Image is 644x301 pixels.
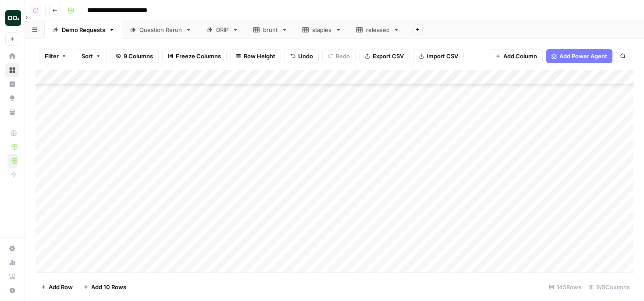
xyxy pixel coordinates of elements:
a: Learning Hub [5,269,19,283]
button: Import CSV [413,49,464,63]
button: Add Row [36,280,78,294]
span: Filter [45,52,59,60]
span: Add Power Agent [559,52,607,60]
div: DRIP [216,25,229,34]
button: Workspace: Dillon Test [5,7,19,29]
button: Filter [39,49,72,63]
span: Export CSV [373,52,404,60]
span: Undo [298,52,313,60]
div: brunt [263,25,278,34]
button: Sort [76,49,107,63]
a: staples [295,21,349,39]
a: Your Data [5,105,19,119]
button: Undo [285,49,319,63]
div: 145 Rows [545,280,585,294]
a: Question Rerun [122,21,199,39]
a: Browse [5,63,19,77]
button: Row Height [230,49,281,63]
span: Add 10 Rows [91,283,126,291]
a: Settings [5,241,19,255]
button: Help + Support [5,283,19,297]
button: Freeze Columns [162,49,227,63]
a: Demo Requests [45,21,122,39]
a: released [349,21,407,39]
span: Import CSV [427,52,458,60]
button: Export CSV [359,49,409,63]
span: Freeze Columns [176,52,221,60]
span: Row Height [244,52,275,60]
button: 9 Columns [110,49,159,63]
span: Sort [82,52,93,60]
div: released [366,25,390,34]
div: 9/9 Columns [585,280,633,294]
button: Add Power Agent [546,49,612,63]
button: Redo [322,49,356,63]
span: Add Row [49,283,73,291]
div: staples [312,25,332,34]
span: Redo [336,52,350,60]
a: Usage [5,255,19,269]
a: Opportunities [5,91,19,105]
button: Add Column [490,49,543,63]
div: Question Rerun [139,25,182,34]
a: brunt [246,21,295,39]
a: DRIP [199,21,246,39]
button: Add 10 Rows [78,280,132,294]
a: Home [5,49,19,63]
div: Demo Requests [62,25,105,34]
span: Add Column [503,52,537,60]
span: 9 Columns [124,52,153,60]
a: Insights [5,77,19,91]
img: Dillon Test Logo [5,10,21,26]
